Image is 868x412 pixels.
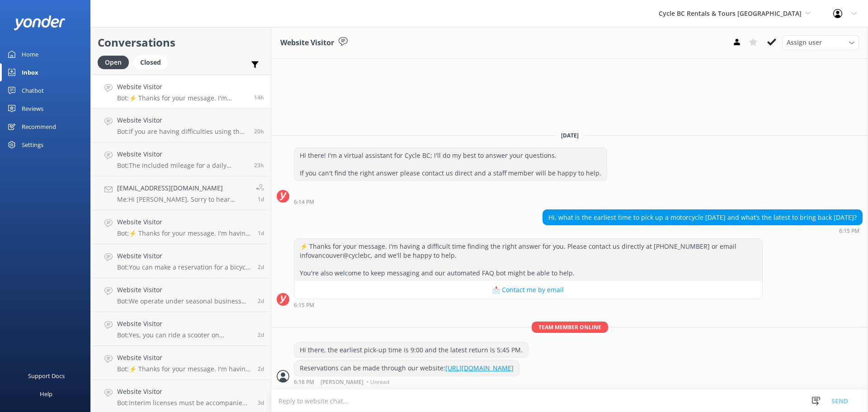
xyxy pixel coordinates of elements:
h4: Website Visitor [117,217,251,227]
div: Hi there! I'm a virtual assistant for Cycle BC; I'll do my best to answer your questions. If you ... [294,148,607,181]
strong: 6:15 PM [839,228,859,234]
span: Sep 01 2025 01:34pm (UTC -07:00) America/Tijuana [258,229,264,237]
h4: Website Visitor [117,319,251,329]
strong: 6:14 PM [294,199,314,205]
a: [EMAIL_ADDRESS][DOMAIN_NAME]Me:Hi [PERSON_NAME], Sorry to hear about the side stand switch, but g... [91,176,271,210]
p: Me: Hi [PERSON_NAME], Sorry to hear about the side stand switch, but glad you managed to make it ... [117,195,249,204]
p: Bot: You can make a reservation for a bicycle rental through our online booking system. Just clic... [117,263,251,271]
div: Open [98,56,129,69]
a: Website VisitorBot:Yes, you can ride a scooter on [PERSON_NAME][GEOGRAPHIC_DATA]. The [PERSON_NAM... [91,312,271,346]
div: Recommend [22,118,56,136]
h4: Website Visitor [117,251,251,261]
span: Sep 02 2025 06:15pm (UTC -07:00) America/Tijuana [254,94,264,101]
span: Team member online [532,322,608,333]
textarea: To enrich screen reader interactions, please activate Accessibility in Grammarly extension settings [271,390,868,412]
div: Reservations can be made through our website: [294,360,519,376]
button: 📩 Contact me by email [294,281,762,299]
h4: [EMAIL_ADDRESS][DOMAIN_NAME] [117,183,249,193]
span: Aug 31 2025 05:40pm (UTC -07:00) America/Tijuana [258,297,264,305]
div: Home [22,45,38,63]
span: Assign user [787,38,822,47]
div: Sep 02 2025 06:14pm (UTC -07:00) America/Tijuana [294,199,607,205]
a: Closed [133,57,172,67]
div: Sep 02 2025 06:15pm (UTC -07:00) America/Tijuana [294,302,763,308]
div: Support Docs [28,367,65,385]
p: Bot: We operate under seasonal business hours, which vary throughout the year. For the most up-to... [117,297,251,305]
span: [DATE] [556,132,584,139]
span: Sep 02 2025 12:38pm (UTC -07:00) America/Tijuana [254,128,264,135]
a: Website VisitorBot:You can make a reservation for a bicycle rental through our online booking sys... [91,244,271,278]
a: Website VisitorBot:⚡ Thanks for your message. I'm having a difficult time finding the right answe... [91,75,271,109]
div: Assign User [782,35,859,50]
p: Bot: Interim licenses must be accompanied with valid government-issued photo ID. If you have both... [117,399,251,407]
span: • Unread [367,379,389,385]
div: Closed [133,56,168,69]
div: Sep 02 2025 06:18pm (UTC -07:00) America/Tijuana [294,379,519,385]
h4: Website Visitor [117,82,247,92]
h4: Website Visitor [117,387,251,397]
span: Sep 01 2025 03:47pm (UTC -07:00) America/Tijuana [258,195,264,203]
p: Bot: ⚡ Thanks for your message. I'm having a difficult time finding the right answer for you. Ple... [117,365,251,373]
div: Reviews [22,99,43,118]
span: Sep 02 2025 09:17am (UTC -07:00) America/Tijuana [254,161,264,169]
h2: Conversations [98,34,264,51]
span: [PERSON_NAME] [321,379,363,385]
div: Inbox [22,63,38,81]
h4: Website Visitor [117,353,251,363]
a: Website VisitorBot:⚡ Thanks for your message. I'm having a difficult time finding the right answe... [91,210,271,244]
span: Aug 30 2025 08:55pm (UTC -07:00) America/Tijuana [258,399,264,407]
span: Cycle BC Rentals & Tours [GEOGRAPHIC_DATA] [659,9,802,18]
h4: Website Visitor [117,285,251,295]
a: Website VisitorBot:If you are having difficulties using the booking system, please contact us dir... [91,109,271,142]
p: Bot: Yes, you can ride a scooter on [PERSON_NAME][GEOGRAPHIC_DATA]. The [PERSON_NAME] Island Day ... [117,331,251,339]
div: Settings [22,136,43,154]
div: Chatbot [22,81,44,99]
strong: 6:18 PM [294,379,314,385]
h4: Website Visitor [117,115,247,125]
span: Aug 31 2025 05:34pm (UTC -07:00) America/Tijuana [258,331,264,339]
a: Open [98,57,133,67]
span: Aug 31 2025 10:15am (UTC -07:00) America/Tijuana [258,365,264,373]
p: Bot: The included mileage for a daily motorcycle rental is 300 km. [117,161,247,170]
div: Help [40,385,52,403]
div: Hi there, the earliest pick-up time is 9:00 and the latest return is 5:45 PM. [294,342,528,358]
a: [URL][DOMAIN_NAME] [445,364,514,372]
strong: 6:15 PM [294,303,314,308]
img: yonder-white-logo.png [14,15,66,30]
div: ⚡ Thanks for your message. I'm having a difficult time finding the right answer for you. Please c... [294,239,762,280]
div: Sep 02 2025 06:15pm (UTC -07:00) America/Tijuana [542,227,863,234]
span: Aug 31 2025 07:28pm (UTC -07:00) America/Tijuana [258,263,264,271]
a: Website VisitorBot:The included mileage for a daily motorcycle rental is 300 km.23h [91,142,271,176]
p: Bot: ⚡ Thanks for your message. I'm having a difficult time finding the right answer for you. Ple... [117,229,251,237]
p: Bot: ⚡ Thanks for your message. I'm having a difficult time finding the right answer for you. Ple... [117,94,247,102]
a: Website VisitorBot:We operate under seasonal business hours, which vary throughout the year. For ... [91,278,271,312]
h3: Website Visitor [280,37,334,49]
div: Hi, what is the earliest time to pick up a motorcycle [DATE] and what’s the latest to bring back ... [543,210,862,225]
p: Bot: If you are having difficulties using the booking system, please contact us directly at [PHON... [117,128,247,136]
a: Website VisitorBot:⚡ Thanks for your message. I'm having a difficult time finding the right answe... [91,346,271,380]
h4: Website Visitor [117,149,247,159]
